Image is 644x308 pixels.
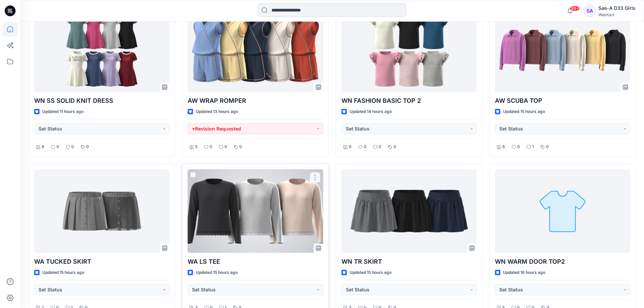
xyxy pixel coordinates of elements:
[495,169,630,253] a: WN WARM DOOR TOP2
[196,269,238,276] p: Updated 15 hours ago
[188,8,323,92] a: AW WRAP ROMPER
[71,143,74,150] p: 0
[583,5,596,17] div: SA
[495,257,630,266] p: WN WARM DOOR TOP2
[42,108,84,115] p: Updated 11 hours ago
[56,143,59,150] p: 0
[341,96,477,105] p: WN FASHION BASIC TOP 2
[341,8,477,92] a: WN FASHION BASIC TOP 2
[34,96,169,105] p: WN SS SOLID KNIT DRESS
[34,8,169,92] a: WN SS SOLID KNIT DRESS
[364,143,366,150] p: 0
[224,143,227,150] p: 0
[532,143,534,150] p: 1
[350,108,392,115] p: Updated 14 hours ago
[379,143,381,150] p: 0
[495,8,630,92] a: AW SCUBA TOP
[188,169,323,253] a: WA LS TEE
[196,108,238,115] p: Updated 13 hours ago
[341,257,477,266] p: WN TR SKIRT
[350,269,391,276] p: Updated 15 hours ago
[502,143,505,150] p: 6
[195,143,197,150] p: 5
[598,12,636,17] div: Walmart
[570,6,580,11] span: 99+
[495,96,630,105] p: AW SCUBA TOP
[503,269,545,276] p: Updated 16 hours ago
[42,143,44,150] p: 8
[188,96,323,105] p: AW WRAP ROMPER
[503,108,545,115] p: Updated 15 hours ago
[34,169,169,253] a: WA TUCKED SKIRT
[349,143,352,150] p: 6
[517,143,520,150] p: 0
[86,143,89,150] p: 0
[188,257,323,266] p: WA LS TEE
[239,143,242,150] p: 0
[210,143,212,150] p: 0
[393,143,396,150] p: 0
[34,257,169,266] p: WA TUCKED SKIRT
[341,169,477,253] a: WN TR SKIRT
[42,269,84,276] p: Updated 15 hours ago
[546,143,549,150] p: 0
[598,4,636,12] div: Sae-A D33 Girls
